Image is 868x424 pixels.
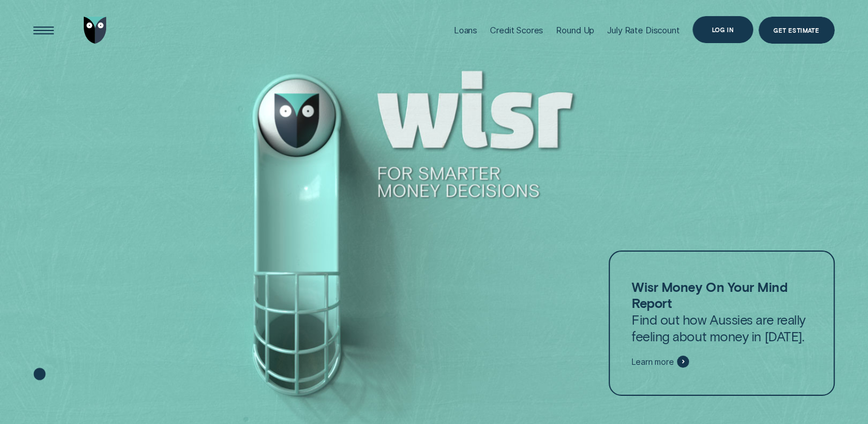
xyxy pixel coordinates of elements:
a: Wisr Money On Your Mind ReportFind out how Aussies are really feeling about money in [DATE].Learn... [609,250,834,396]
button: Log in [692,16,753,44]
img: Wisr [84,17,107,44]
div: Loans [454,25,477,36]
button: Open Menu [30,17,57,44]
strong: Wisr Money On Your Mind Report [632,279,787,311]
a: Get Estimate [758,17,835,44]
div: July Rate Discount [607,25,679,36]
div: Credit Scores [490,25,543,36]
span: Learn more [632,357,674,367]
p: Find out how Aussies are really feeling about money in [DATE]. [632,279,812,345]
div: Round Up [556,25,594,36]
div: Log in [711,27,734,32]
